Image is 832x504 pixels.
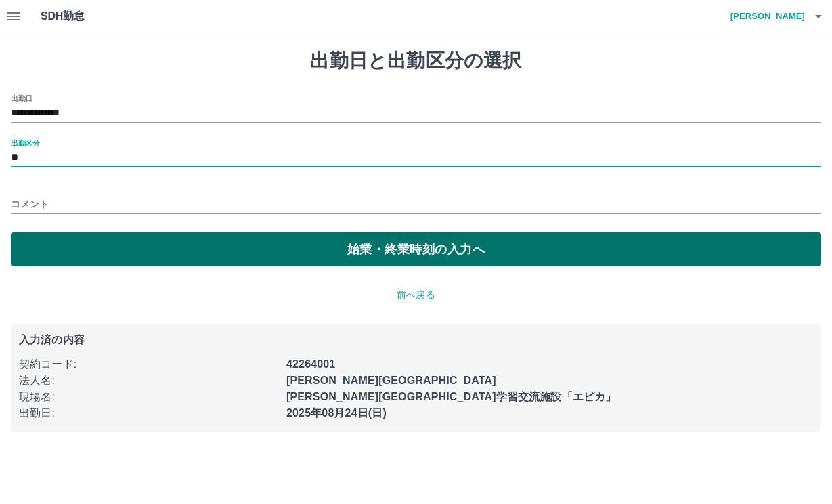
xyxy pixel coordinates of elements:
[11,138,39,148] label: 出勤区分
[286,391,616,402] b: [PERSON_NAME][GEOGRAPHIC_DATA]学習交流施設「エピカ」
[19,356,278,373] p: 契約コード :
[19,389,278,405] p: 現場名 :
[11,288,821,302] p: 前へ戻る
[286,407,387,419] b: 2025年08月24日(日)
[19,335,813,345] p: 入力済の内容
[11,93,32,103] label: 出勤日
[19,373,278,389] p: 法人名 :
[286,375,496,386] b: [PERSON_NAME][GEOGRAPHIC_DATA]
[11,232,821,266] button: 始業・終業時刻の入力へ
[19,405,278,421] p: 出勤日 :
[11,49,821,72] h1: 出勤日と出勤区分の選択
[286,358,335,370] b: 42264001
